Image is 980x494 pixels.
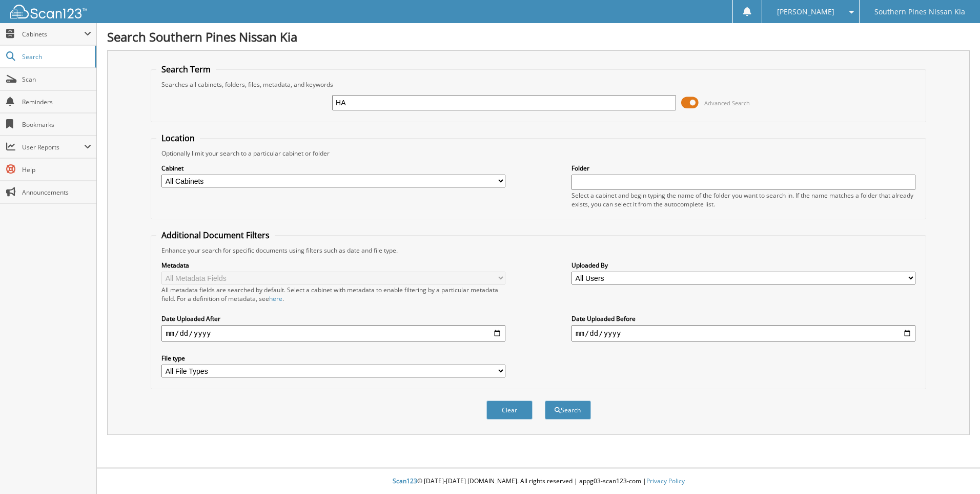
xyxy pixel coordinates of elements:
[269,294,282,303] a: here
[571,314,915,323] label: Date Uploaded Before
[22,120,91,129] span: Bookmarks
[22,188,91,197] span: Announcements
[156,246,921,255] div: Enhance your search for specific documents using filters such as date and file type.
[97,469,980,494] div: © [DATE]-[DATE] [DOMAIN_NAME]. All rights reserved | appg03-scan123-com |
[22,98,91,106] span: Reminders
[545,401,591,420] button: Search
[22,143,84,151] span: User Reports
[161,354,505,363] label: File type
[161,314,505,323] label: Date Uploaded After
[156,149,921,158] div: Optionally limit your search to a particular cabinet or folder
[646,477,685,485] a: Privacy Policy
[704,99,750,107] span: Advanced Search
[571,164,915,173] label: Folder
[22,75,91,84] span: Scan
[156,64,216,75] legend: Search Term
[486,401,533,420] button: Clear
[571,191,915,208] div: Select a cabinet and begin typing the name of the folder you want to search in. If the name match...
[156,230,275,241] legend: Additional Document Filters
[393,477,417,485] span: Scan123
[161,286,505,303] div: All metadata fields are searched by default. Select a cabinet with metadata to enable filtering b...
[571,325,915,341] input: end
[156,132,200,144] legend: Location
[107,28,970,45] h1: Search Southern Pines Nissan Kia
[156,80,921,89] div: Searches all cabinets, folders, files, metadata, and keywords
[874,9,965,15] span: Southern Pines Nissan Kia
[10,5,87,18] img: scan123-logo-white.svg
[22,52,90,61] span: Search
[777,9,834,15] span: [PERSON_NAME]
[929,445,980,494] iframe: Chat Widget
[22,165,91,174] span: Help
[161,261,505,270] label: Metadata
[571,261,915,270] label: Uploaded By
[161,164,505,173] label: Cabinet
[161,325,505,341] input: start
[22,30,84,39] span: Cabinets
